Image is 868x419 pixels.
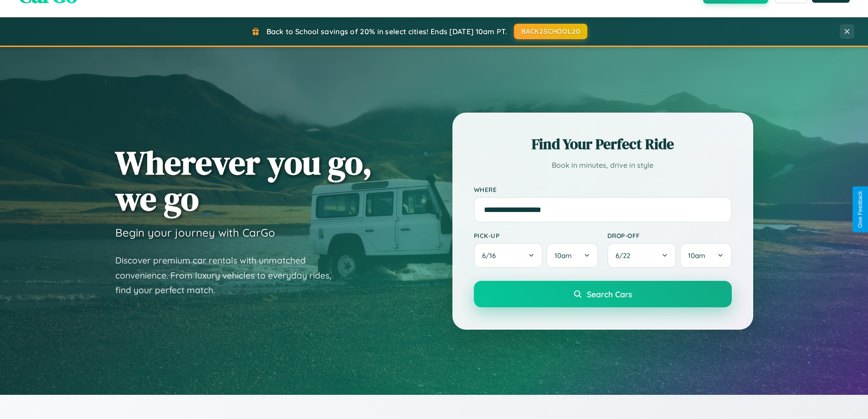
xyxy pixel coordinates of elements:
button: BACK2SCHOOL20 [514,24,587,39]
p: Discover premium car rentals with unmatched convenience. From luxury vehicles to everyday rides, ... [115,253,343,298]
h2: Find Your Perfect Ride [474,134,732,154]
label: Where [474,186,732,193]
span: Search Cars [587,289,632,299]
label: Pick-up [474,232,598,239]
div: Give Feedback [857,191,863,228]
span: 10am [555,251,572,260]
button: 10am [546,243,598,268]
span: 10am [688,251,705,260]
span: Back to School savings of 20% in select cities! Ends [DATE] 10am PT. [267,27,507,36]
label: Drop-off [607,232,732,239]
button: 10am [680,243,731,268]
h1: Wherever you go, we go [115,145,372,217]
p: Book in minutes, drive in style [474,159,732,172]
span: 6 / 22 [616,251,635,260]
button: 6/16 [474,243,543,268]
button: 6/22 [607,243,677,268]
button: Search Cars [474,281,732,307]
span: 6 / 16 [482,251,500,260]
h3: Begin your journey with CarGo [115,226,275,239]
